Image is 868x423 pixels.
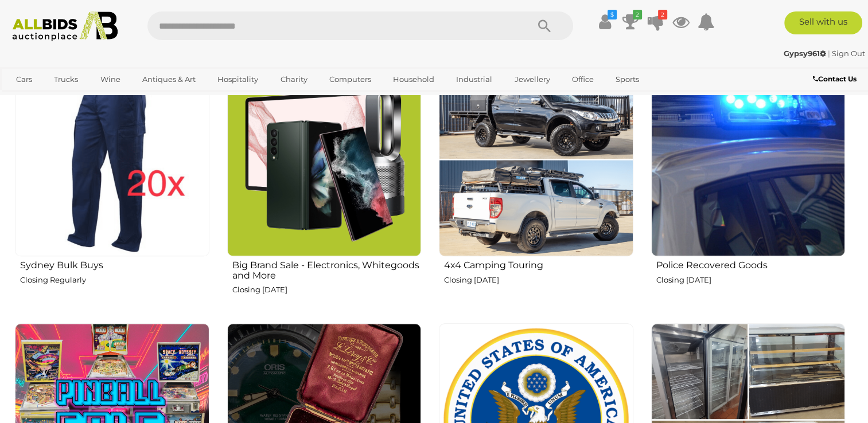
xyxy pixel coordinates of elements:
[439,62,633,257] img: 4x4 Camping Touring
[608,70,647,89] a: Sports
[14,62,209,314] a: Sydney Bulk Buys Closing Regularly
[828,49,830,58] span: |
[449,70,500,89] a: Industrial
[622,11,639,32] a: 2
[651,62,846,257] img: Police Recovered Goods
[15,62,209,257] img: Sydney Bulk Buys
[227,62,422,314] a: Big Brand Sale - Electronics, Whitegoods and More Closing [DATE]
[438,62,633,314] a: 4x4 Camping Touring Closing [DATE]
[784,49,826,58] strong: Gypsy961
[832,49,865,58] a: Sign Out
[658,10,667,19] i: 2
[651,62,846,314] a: Police Recovered Goods Closing [DATE]
[386,70,442,89] a: Household
[20,257,209,271] h2: Sydney Bulk Buys
[6,11,123,41] img: Allbids.com.au
[232,257,422,280] h2: Big Brand Sale - Electronics, Whitegoods and More
[322,70,379,89] a: Computers
[656,273,846,287] p: Closing [DATE]
[813,73,859,85] a: Contact Us
[135,70,203,89] a: Antiques & Art
[210,70,266,89] a: Hospitality
[46,70,85,89] a: Trucks
[597,11,614,32] a: $
[273,70,314,89] a: Charity
[232,283,422,296] p: Closing [DATE]
[813,75,857,83] b: Contact Us
[608,10,617,19] i: $
[633,10,642,19] i: 2
[784,49,828,58] a: Gypsy961
[20,273,209,287] p: Closing Regularly
[507,70,558,89] a: Jewellery
[444,257,633,271] h2: 4x4 Camping Touring
[784,11,862,34] a: Sell with us
[565,70,601,89] a: Office
[647,11,664,32] a: 2
[9,89,105,108] a: [GEOGRAPHIC_DATA]
[656,257,846,271] h2: Police Recovered Goods
[9,70,40,89] a: Cars
[93,70,128,89] a: Wine
[516,11,573,40] button: Search
[227,62,422,257] img: Big Brand Sale - Electronics, Whitegoods and More
[444,273,633,287] p: Closing [DATE]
